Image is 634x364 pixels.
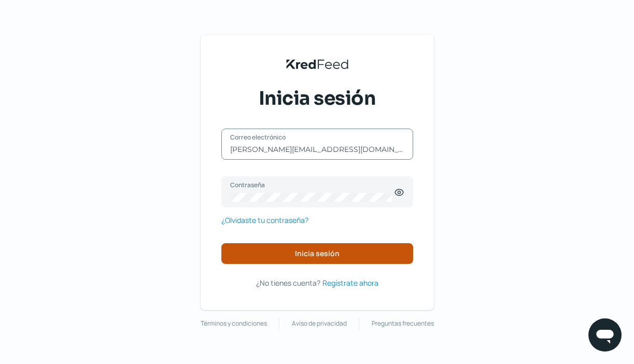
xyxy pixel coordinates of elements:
a: Términos y condiciones [201,318,267,329]
label: Contraseña [230,180,394,189]
span: Inicia sesión [259,86,376,111]
button: Inicia sesión [221,243,413,264]
span: ¿No tienes cuenta? [256,278,320,288]
img: chatIcon [595,325,615,345]
a: ¿Olvidaste tu contraseña? [221,214,308,227]
label: Correo electrónico [230,133,394,142]
a: Regístrate ahora [322,276,378,289]
a: Preguntas frecuentes [372,318,434,329]
span: Inicia sesión [295,250,340,257]
a: Aviso de privacidad [292,318,347,329]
